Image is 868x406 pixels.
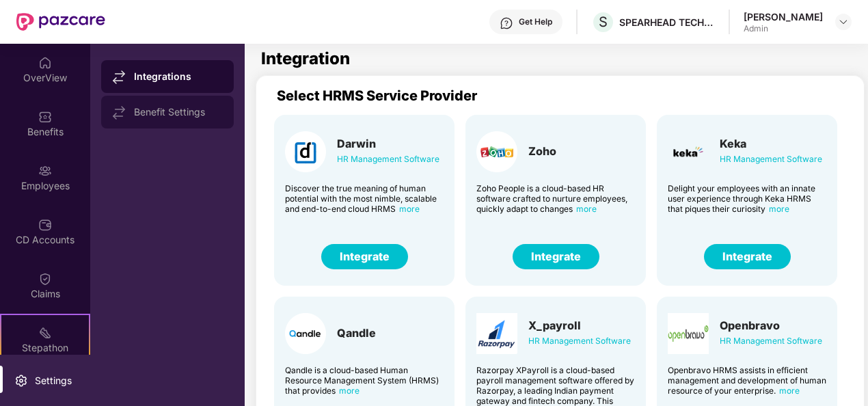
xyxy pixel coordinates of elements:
[576,204,597,214] span: more
[668,131,709,172] img: Card Logo
[112,106,126,120] img: svg+xml;base64,PHN2ZyB4bWxucz0iaHR0cDovL3d3dy53My5vcmcvMjAwMC9zdmciIHdpZHRoPSIxNy44MzIiIGhlaWdodD...
[619,16,715,29] div: SPEARHEAD TECHNOLOGY INDIA PRIVATE LIMITED
[337,137,439,150] div: Darwin
[134,70,223,83] div: Integrations
[1,341,89,355] div: Stepathon
[399,204,420,214] span: more
[285,183,444,214] div: Discover the true meaning of human potential with the most nimble, scalable and end-to-end cloud ...
[38,272,52,286] img: svg+xml;base64,PHN2ZyBpZD0iQ2xhaW0iIHhtbG5zPSJodHRwOi8vd3d3LnczLm9yZy8yMDAwL3N2ZyIgd2lkdGg9IjIwIi...
[779,385,800,396] span: more
[134,107,223,118] div: Benefit Settings
[31,374,76,388] div: Settings
[14,374,28,388] img: svg+xml;base64,PHN2ZyBpZD0iU2V0dGluZy0yMHgyMCIgeG1sbnM9Imh0dHA6Ly93d3cudzMub3JnLzIwMDAvc3ZnIiB3aW...
[668,183,826,214] div: Delight your employees with an innate user experience through Keka HRMS that piques their curiosity
[38,218,52,232] img: svg+xml;base64,PHN2ZyBpZD0iQ0RfQWNjb3VudHMiIGRhdGEtbmFtZT0iQ0QgQWNjb3VudHMiIHhtbG5zPSJodHRwOi8vd3...
[769,204,789,214] span: more
[513,244,599,269] button: Integrate
[285,131,326,172] img: Card Logo
[339,385,360,396] span: more
[38,326,52,340] img: svg+xml;base64,PHN2ZyB4bWxucz0iaHR0cDovL3d3dy53My5vcmcvMjAwMC9zdmciIHdpZHRoPSIyMSIgaGVpZ2h0PSIyMC...
[112,70,126,84] img: svg+xml;base64,PHN2ZyB4bWxucz0iaHR0cDovL3d3dy53My5vcmcvMjAwMC9zdmciIHdpZHRoPSIxNy44MzIiIGhlaWdodD...
[704,244,791,269] button: Integrate
[476,131,517,172] img: Card Logo
[720,334,822,349] div: HR Management Software
[744,10,823,23] div: [PERSON_NAME]
[261,51,350,67] h1: Integration
[38,56,52,70] img: svg+xml;base64,PHN2ZyBpZD0iSG9tZSIgeG1sbnM9Imh0dHA6Ly93d3cudzMub3JnLzIwMDAvc3ZnIiB3aWR0aD0iMjAiIG...
[720,152,822,167] div: HR Management Software
[720,319,822,332] div: Openbravo
[476,313,517,354] img: Card Logo
[337,326,376,340] div: Qandle
[668,313,709,354] img: Card Logo
[519,16,552,27] div: Get Help
[38,164,52,178] img: svg+xml;base64,PHN2ZyBpZD0iRW1wbG95ZWVzIiB4bWxucz0iaHR0cDovL3d3dy53My5vcmcvMjAwMC9zdmciIHdpZHRoPS...
[337,152,439,167] div: HR Management Software
[528,319,631,332] div: X_payroll
[599,14,608,30] span: S
[528,334,631,349] div: HR Management Software
[838,16,849,27] img: svg+xml;base64,PHN2ZyBpZD0iRHJvcGRvd24tMzJ4MzIiIHhtbG5zPSJodHRwOi8vd3d3LnczLm9yZy8yMDAwL3N2ZyIgd2...
[285,313,326,354] img: Card Logo
[285,365,444,396] div: Qandle is a cloud-based Human Resource Management System (HRMS) that provides
[720,137,822,150] div: Keka
[500,16,513,30] img: svg+xml;base64,PHN2ZyBpZD0iSGVscC0zMngzMiIgeG1sbnM9Imh0dHA6Ly93d3cudzMub3JnLzIwMDAvc3ZnIiB3aWR0aD...
[744,23,823,34] div: Admin
[668,365,826,396] div: Openbravo HRMS assists in efficient management and development of human resource of your enterprise.
[476,183,635,214] div: Zoho People is a cloud-based HR software crafted to nurture employees, quickly adapt to changes
[321,244,408,269] button: Integrate
[528,144,556,158] div: Zoho
[16,13,105,31] img: New Pazcare Logo
[38,110,52,124] img: svg+xml;base64,PHN2ZyBpZD0iQmVuZWZpdHMiIHhtbG5zPSJodHRwOi8vd3d3LnczLm9yZy8yMDAwL3N2ZyIgd2lkdGg9Ij...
